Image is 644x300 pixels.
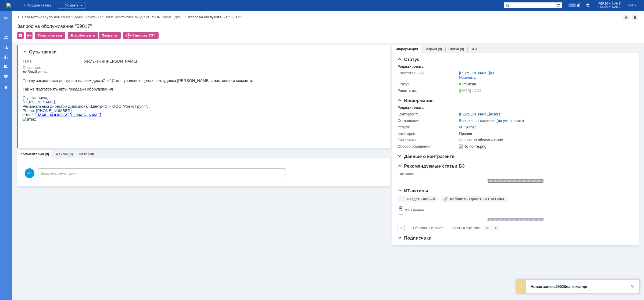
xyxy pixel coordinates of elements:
div: Работа с массовостью [26,32,33,39]
span: Информация [398,98,434,103]
a: Перейти на домашнюю страницу [6,3,11,8]
a: [PERSON_NAME] [459,112,490,116]
span: [PERSON_NAME] [598,5,621,9]
span: Рекомендуемые статьи БЗ [398,164,465,169]
a: [EMAIL_ADDRESS][DOMAIN_NAME] [12,43,78,47]
i: Строк на странице: [413,225,481,231]
a: SLA [471,47,478,51]
div: Запрос на обслуживание "59017" [17,24,639,29]
div: / [459,71,496,75]
div: Статус: [398,82,458,86]
th: Название [404,204,631,217]
div: Сделать домашней страницей [632,14,638,20]
a: Компания "users" [85,15,113,19]
a: Настройки [2,72,10,81]
span: Расширенный поиск [556,2,562,8]
img: По почте.png [459,144,486,149]
a: Контактное лицо "[PERSON_NAME] Дми… [115,15,185,19]
div: Удалить [17,32,24,39]
div: Запрос на обслуживание "59017" [187,15,241,19]
a: Информация [395,47,418,51]
div: Услуга: [398,125,458,129]
div: Редактировать [398,64,424,69]
div: Закрыть [629,283,635,290]
span: Объектов в списке: [413,226,442,230]
strong: Новая заявка на команде [531,284,587,289]
div: Развернуть [518,283,524,290]
a: users [491,112,500,116]
div: / [85,15,115,19]
div: Название [408,208,424,212]
a: [PERSON_NAME] [459,71,490,75]
a: Заявки на командах [2,33,10,42]
div: (0) [460,47,464,51]
div: Соглашение: [398,118,458,123]
div: Способ обращения: [398,144,458,149]
span: Суть заявки [23,49,56,55]
div: (0) [69,152,73,156]
div: Редактировать [398,106,424,110]
a: Мои заявки [2,53,10,61]
a: Заявки в моей ответственности [2,43,10,52]
div: / [33,15,54,19]
a: 59028 [556,284,566,289]
div: (0) [438,47,442,51]
div: Ответственный: [398,71,458,75]
span: Z [80,9,83,13]
div: (0) [45,152,49,156]
div: Тип заявки: [398,138,458,142]
a: Создать заявку [2,24,10,32]
div: / [115,15,187,19]
a: Компания "SAMA" [54,15,83,19]
div: / [459,112,500,116]
a: ИТ-услуга [459,125,477,129]
div: Тема: [23,59,83,63]
a: Задачи [425,47,437,51]
div: Описание: [23,66,382,70]
a: Файлы [55,152,68,156]
a: Перейти в интерфейс администратора [585,2,591,9]
span: КС [25,168,34,178]
span: Данные о контрагенте [398,154,455,159]
a: Комментарии [20,152,44,156]
div: | [32,15,33,19]
div: Категория: [398,131,458,136]
a: Атекс Групп [33,15,52,19]
span: [PERSON_NAME] [598,2,621,5]
div: Увольнение [PERSON_NAME] [84,59,381,63]
span: Подписчики [398,236,431,241]
a: ИТ [491,71,496,75]
div: Контрагент: [398,112,458,116]
img: wJIQAAOwAAAAAAAAAAAA== [486,217,545,222]
a: Мои согласования [2,62,10,71]
div: Добавить в избранное [623,14,629,20]
div: Прочее [459,131,630,136]
div: 0 [443,225,445,231]
a: Назад [22,15,32,19]
span: ИТ-активы [398,188,428,193]
span: [DATE] 11:59 [459,88,481,93]
div: Изменить [459,75,476,80]
th: Название [398,171,631,178]
a: Базовое соглашение (по умолчанию) [459,118,524,123]
div: Запрос на обслуживание [459,138,630,142]
div: Решить до: [398,88,458,93]
div: / [54,15,85,19]
span: Статус [398,57,419,62]
span: Решена [459,82,476,86]
span: 102 [568,3,576,7]
span: Настройки [399,205,403,210]
a: Связи [449,47,459,51]
img: logo [6,3,11,8]
div: Создать [58,2,85,9]
img: wJIQAAOwAAAAAAAAAAAA== [486,178,545,183]
a: История [79,152,94,156]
